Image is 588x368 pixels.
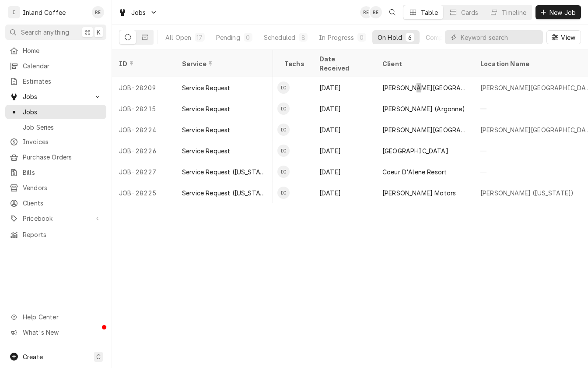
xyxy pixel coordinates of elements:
div: RE [370,6,382,18]
div: [DATE] [312,119,375,140]
div: Service Request [182,104,230,113]
div: 6 [407,33,413,42]
div: Client [382,59,465,68]
div: Cards [461,8,479,17]
div: Inland Coffee and Beverage (Service Company)'s Avatar [277,103,290,115]
div: Service [182,59,264,68]
span: Invoices [23,137,102,146]
div: JOB-28227 [112,161,175,182]
div: [PERSON_NAME] Motors [382,188,456,198]
div: RE [92,6,104,18]
div: Completed [426,33,458,42]
span: New Job [548,8,577,17]
div: Service Request [182,146,230,156]
div: RE [360,6,372,18]
div: IC [277,145,290,157]
div: Inland Coffee and Beverage (Service Company)'s Avatar [277,145,290,157]
div: Ruth Easley's Avatar [370,6,382,18]
span: Jobs [131,8,146,17]
button: New Job [535,5,581,19]
span: What's New [23,328,101,337]
div: Inland Coffee and Beverage (Service Company)'s Avatar [277,187,290,199]
button: Search anything⌘K [5,25,106,40]
div: All Open [165,33,191,42]
div: Service Request [182,125,230,134]
div: JOB-28226 [112,140,175,161]
a: Clients [5,196,106,210]
div: In Progress [319,33,354,42]
span: Jobs [23,107,102,117]
div: 17 [196,33,203,42]
a: Jobs [5,105,106,119]
div: 0 [359,33,364,42]
div: IC [277,187,290,199]
div: [PERSON_NAME][GEOGRAPHIC_DATA] [382,83,466,92]
div: Scheduled [264,33,295,42]
button: View [546,30,581,44]
span: Pricebook [23,214,89,223]
div: Timeline [502,8,526,17]
div: Service Request [182,83,230,92]
a: Purchase Orders [5,150,106,164]
span: Vendors [23,183,102,192]
div: 8 [301,33,306,42]
div: JOB-28224 [112,119,175,140]
div: [PERSON_NAME][GEOGRAPHIC_DATA] [382,125,466,134]
div: Date Received [319,54,367,73]
div: [DATE] [312,182,375,203]
div: Ruth Easley's Avatar [360,6,372,18]
a: Estimates [5,74,106,88]
a: Go to Jobs [5,89,106,104]
span: Clients [23,198,102,208]
a: Go to Pricebook [5,211,106,226]
span: Estimates [23,77,102,86]
div: Inland Coffee and Beverage (Service Company)'s Avatar [277,166,290,178]
div: IC [277,103,290,115]
span: Job Series [23,123,102,132]
div: Pending [216,33,240,42]
span: Calendar [23,61,102,71]
div: JOB-28209 [112,77,175,98]
a: Invoices [5,134,106,149]
a: Go to Jobs [115,5,161,20]
div: Coeur D'Alene Resort [382,167,447,177]
span: K [97,28,101,37]
div: IC [277,124,290,136]
div: Inland Coffee and Beverage (Service Company)'s Avatar [277,81,290,94]
div: Ruth Easley's Avatar [92,6,104,18]
div: JOB-28215 [112,98,175,119]
div: [DATE] [312,98,375,119]
input: Keyword search [461,30,539,44]
span: Jobs [23,92,89,101]
a: Bills [5,165,106,180]
span: Create [23,353,43,361]
div: Table [421,8,438,17]
div: I [8,6,20,18]
span: Reports [23,230,102,239]
div: ID [119,59,166,68]
a: Go to Help Center [5,310,106,324]
div: [PERSON_NAME] ([US_STATE]) [480,188,574,198]
a: Home [5,43,106,58]
div: IC [277,81,290,94]
div: 0 [245,33,251,42]
div: [DATE] [312,77,375,98]
a: Reports [5,227,106,242]
div: [DATE] [312,140,375,161]
div: Inland Coffee's Avatar [8,6,20,18]
a: Job Series [5,120,106,134]
div: JOB-28225 [112,182,175,203]
span: Home [23,46,102,55]
span: Bills [23,168,102,177]
span: Help Center [23,312,101,322]
span: C [96,352,101,361]
div: Service Request ([US_STATE]) [182,167,266,177]
span: Purchase Orders [23,152,102,162]
span: ⌘ [84,28,91,37]
span: View [559,33,577,42]
button: Open search [385,5,399,19]
div: [GEOGRAPHIC_DATA] [382,146,448,156]
div: On Hold [378,33,402,42]
div: Techs [284,59,305,68]
a: Go to What's New [5,325,106,340]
